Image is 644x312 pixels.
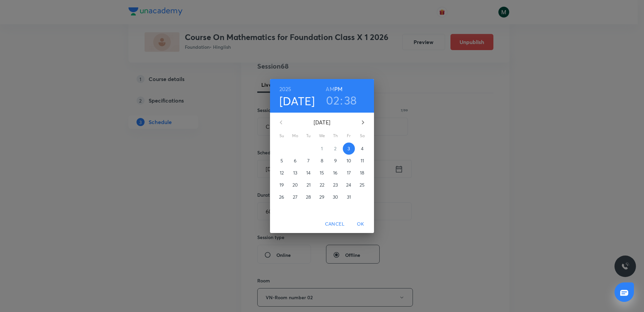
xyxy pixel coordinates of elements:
[276,179,288,191] button: 19
[280,169,284,176] p: 12
[321,157,323,164] p: 8
[306,194,311,200] p: 28
[334,84,342,94] button: PM
[320,169,324,176] p: 15
[289,132,301,139] span: Mo
[360,169,364,176] p: 18
[320,182,324,188] p: 22
[303,155,315,167] button: 7
[279,84,291,94] button: 2025
[326,93,339,107] button: 02
[289,167,301,179] button: 13
[343,143,355,155] button: 3
[293,194,298,200] p: 27
[326,84,334,94] button: AM
[289,118,355,126] p: [DATE]
[279,182,284,188] p: 19
[316,132,328,139] span: We
[293,169,297,176] p: 13
[276,132,288,139] span: Su
[360,182,365,188] p: 25
[356,155,368,167] button: 11
[356,179,368,191] button: 25
[279,194,284,200] p: 26
[361,157,364,164] p: 11
[303,179,315,191] button: 21
[347,145,350,152] p: 3
[316,191,328,203] button: 29
[319,194,324,200] p: 29
[340,93,343,107] h3: :
[343,191,355,203] button: 31
[316,167,328,179] button: 15
[303,132,315,139] span: Tu
[343,155,355,167] button: 10
[276,167,288,179] button: 12
[316,179,328,191] button: 22
[329,155,341,167] button: 9
[276,155,288,167] button: 5
[347,194,351,200] p: 31
[361,145,364,152] p: 4
[343,167,355,179] button: 17
[329,167,341,179] button: 16
[356,167,368,179] button: 18
[346,157,351,164] p: 10
[333,182,338,188] p: 23
[333,169,337,176] p: 16
[280,157,283,164] p: 5
[292,182,298,188] p: 20
[329,179,341,191] button: 23
[306,169,311,176] p: 14
[303,191,315,203] button: 28
[316,155,328,167] button: 8
[289,191,301,203] button: 27
[294,157,297,164] p: 6
[303,167,315,179] button: 14
[356,132,368,139] span: Sa
[322,218,347,230] button: Cancel
[289,179,301,191] button: 20
[343,179,355,191] button: 24
[356,143,368,155] button: 4
[329,191,341,203] button: 30
[350,218,371,230] button: OK
[347,169,351,176] p: 17
[346,182,351,188] p: 24
[344,93,357,107] button: 38
[353,220,369,228] span: OK
[325,220,344,228] span: Cancel
[307,157,310,164] p: 7
[289,155,301,167] button: 6
[279,94,315,108] button: [DATE]
[276,191,288,203] button: 26
[329,132,341,139] span: Th
[343,132,355,139] span: Fr
[334,157,337,164] p: 9
[307,182,311,188] p: 21
[333,194,338,200] p: 30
